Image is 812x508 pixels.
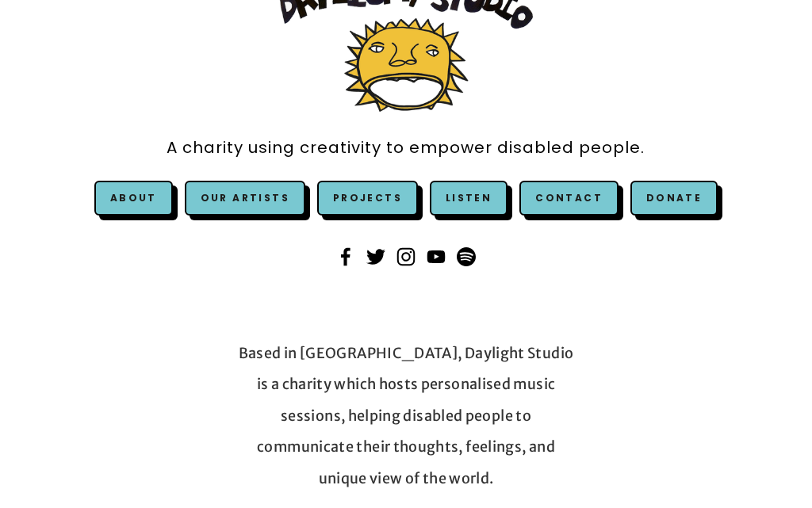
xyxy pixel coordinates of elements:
a: Donate [630,181,718,216]
p: Based in [GEOGRAPHIC_DATA], Daylight Studio is a charity which hosts personalised music sessions,... [236,338,577,495]
a: About [110,191,157,204]
a: Listen [446,191,492,204]
a: Projects [317,181,418,216]
a: A charity using creativity to empower disabled people. [167,130,645,166]
a: Contact [519,181,619,216]
a: Our Artists [185,181,305,216]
